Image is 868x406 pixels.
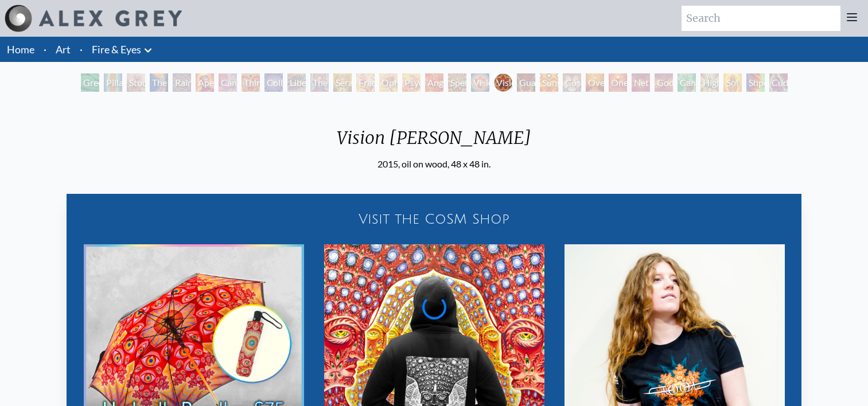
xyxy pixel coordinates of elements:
[310,73,329,92] div: The Seer
[356,73,375,92] div: Fractal Eyes
[586,73,604,92] div: Oversoul
[7,43,34,56] a: Home
[104,73,122,92] div: Pillar of Awareness
[723,73,742,92] div: Sol Invictus
[678,73,696,92] div: Cannafist
[517,73,535,92] div: Guardian of Infinite Vision
[471,73,489,92] div: Vision Crystal
[173,73,191,92] div: Rainbow Eye Ripple
[333,73,352,92] div: Seraphic Transport Docking on the Third Eye
[328,157,540,171] div: 2015, oil on wood, 48 x 48 in.
[425,73,443,92] div: Angel Skin
[769,73,788,92] div: Cuddle
[563,73,581,92] div: Cosmic Elf
[81,73,99,92] div: Green Hand
[39,37,51,62] li: ·
[746,73,765,92] div: Shpongled
[75,37,87,62] li: ·
[56,41,71,57] a: Art
[287,73,306,92] div: Liberation Through Seeing
[494,73,512,92] div: Vision [PERSON_NAME]
[609,73,627,92] div: One
[632,73,650,92] div: Net of Being
[264,73,283,92] div: Collective Vision
[402,73,421,92] div: Psychomicrograph of a Fractal Paisley Cherub Feather Tip
[448,73,466,92] div: Spectral Lotus
[73,201,795,237] a: Visit the CoSM Shop
[150,73,168,92] div: The Torch
[655,73,673,92] div: Godself
[700,73,719,92] div: Higher Vision
[682,6,840,31] input: Search
[379,73,398,92] div: Ophanic Eyelash
[127,73,145,92] div: Study for the Great Turn
[328,127,540,157] div: Vision [PERSON_NAME]
[242,73,260,92] div: Third Eye Tears of Joy
[540,73,558,92] div: Sunyata
[219,73,237,92] div: Cannabis Sutra
[92,41,141,57] a: Fire & Eyes
[196,73,214,92] div: Aperture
